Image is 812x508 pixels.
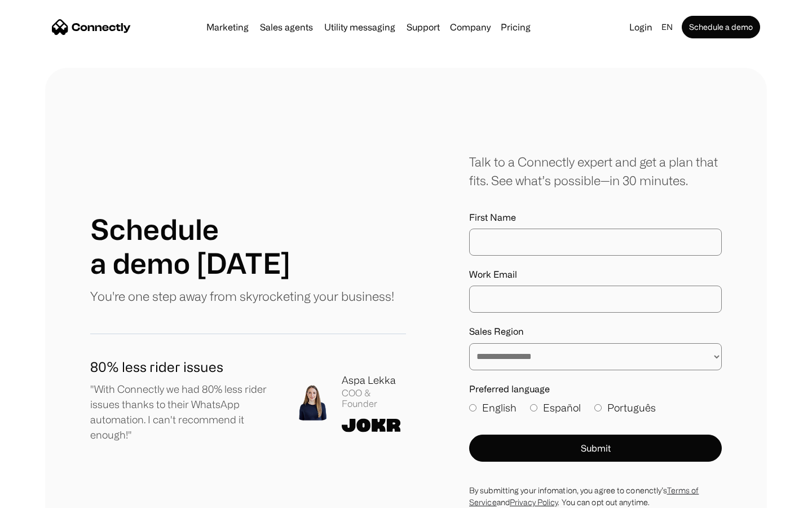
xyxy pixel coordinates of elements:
a: Login [625,19,657,35]
h1: Schedule a demo [DATE] [90,212,290,280]
label: Work Email [469,269,722,280]
div: COO & Founder [342,388,406,409]
button: Submit [469,435,722,462]
a: Marketing [202,23,253,32]
ul: Language list [23,488,68,504]
a: Privacy Policy [510,498,558,506]
a: Utility messaging [320,23,400,32]
div: Company [447,19,494,35]
a: Pricing [496,23,535,32]
p: You're one step away from skyrocketing your business! [90,287,394,305]
label: English [469,400,517,415]
input: Español [530,404,537,411]
a: Terms of Service [469,486,699,506]
div: Aspa Lekka [342,373,406,388]
div: en [657,19,679,35]
p: "With Connectly we had 80% less rider issues thanks to their WhatsApp automation. I can't recomme... [90,382,276,443]
input: English [469,404,476,411]
label: First Name [469,212,722,223]
div: Talk to a Connectly expert and get a plan that fits. See what’s possible—in 30 minutes. [469,152,722,190]
div: Company [450,19,491,35]
label: Português [594,400,656,415]
label: Preferred language [469,384,722,395]
div: By submitting your infomation, you agree to conenctly’s and . You can opt out anytime. [469,484,722,508]
h1: 80% less rider issues [90,357,276,377]
a: home [52,19,131,36]
a: Schedule a demo [682,16,760,38]
a: Support [402,23,444,32]
a: Sales agents [255,23,317,32]
label: Sales Region [469,326,722,337]
input: Português [594,404,602,411]
aside: Language selected: English [11,487,68,504]
label: Español [530,400,581,415]
div: en [661,19,673,35]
